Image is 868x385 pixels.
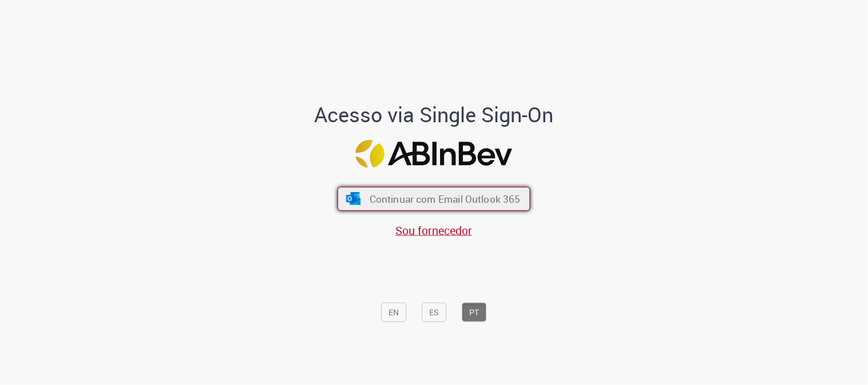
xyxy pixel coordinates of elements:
[275,103,593,126] h1: Acesso via Single Sign-On
[370,192,521,206] span: Continuar com Email Outlook 365
[356,139,513,167] img: Logo ABInBev
[345,192,362,205] img: ícone Azure/Microsoft 360
[396,223,473,238] a: Sou fornecedor
[462,303,487,322] button: PT
[422,303,447,322] button: ES
[338,187,530,211] button: ícone Azure/Microsoft 360 Continuar com Email Outlook 365
[382,303,407,322] button: EN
